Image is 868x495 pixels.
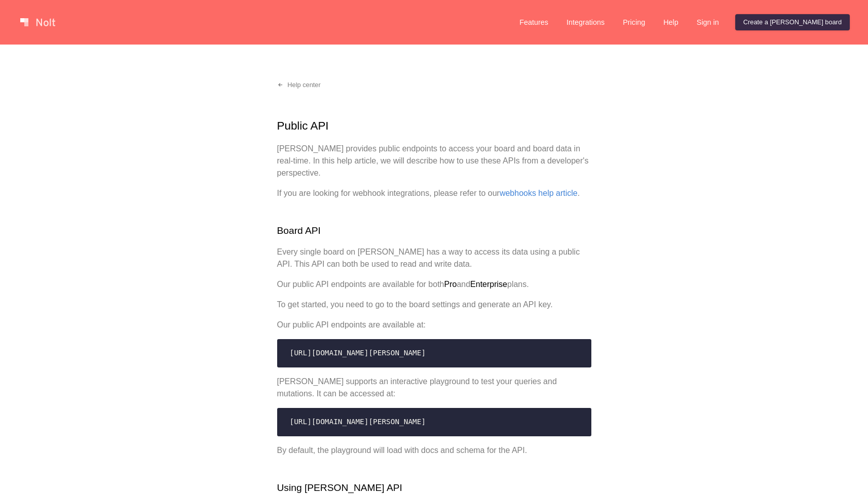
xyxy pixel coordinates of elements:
a: Help [655,14,687,30]
span: [URL][DOMAIN_NAME][PERSON_NAME] [290,349,426,357]
p: Every single board on [PERSON_NAME] has a way to access its data using a public API. This API can... [277,246,591,270]
strong: Pro [444,280,457,288]
span: [URL][DOMAIN_NAME][PERSON_NAME] [290,418,426,426]
a: Sign in [689,14,727,30]
a: Create a [PERSON_NAME] board [735,14,850,30]
h2: Board API [277,224,591,238]
a: Pricing [615,14,653,30]
p: [PERSON_NAME] supports an interactive playground to test your queries and mutations. It can be ac... [277,376,591,400]
h1: Public API [277,117,591,135]
p: Our public API endpoints are available for both and plans. [277,278,591,291]
a: webhooks help article [500,189,578,197]
a: Features [511,14,556,30]
p: To get started, you need to go to the board settings and generate an API key. [277,299,591,311]
p: If you are looking for webhook integrations, please refer to our . [277,187,591,199]
a: Help center [269,77,329,93]
p: Our public API endpoints are available at: [277,319,591,331]
a: Integrations [558,14,613,30]
p: By default, the playground will load with docs and schema for the API. [277,444,591,457]
strong: Enterprise [470,280,507,288]
p: [PERSON_NAME] provides public endpoints to access your board and board data in real-time. In this... [277,143,591,179]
